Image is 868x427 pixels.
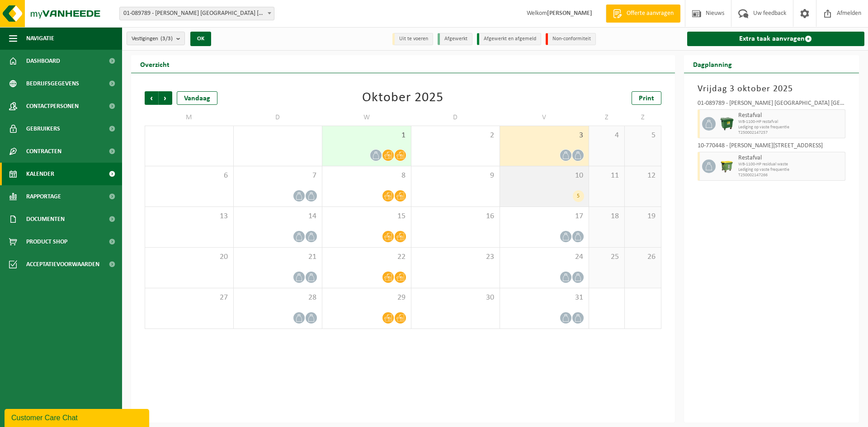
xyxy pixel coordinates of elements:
span: Volgende [159,91,172,105]
div: 5 [573,190,584,202]
span: 12 [629,171,656,181]
count: (3/3) [160,36,173,42]
span: Lediging op vaste frequentie [738,125,843,130]
span: Vestigingen [132,32,173,46]
span: Print [639,95,654,102]
span: 15 [327,211,406,221]
span: 7 [238,171,318,181]
a: Extra taak aanvragen [687,32,865,46]
span: 8 [327,171,406,181]
button: Vestigingen(3/3) [127,32,185,45]
span: 4 [594,131,620,141]
span: 24 [505,252,584,262]
div: Vandaag [177,91,217,105]
td: M [145,109,234,126]
span: 1 [327,131,406,141]
h3: Vrijdag 3 oktober 2025 [698,82,846,96]
span: Contracten [26,140,61,163]
div: 01-089789 - [PERSON_NAME] [GEOGRAPHIC_DATA] [GEOGRAPHIC_DATA] - [GEOGRAPHIC_DATA] [698,100,846,109]
span: WB-1100-HP residual waste [738,162,843,167]
span: Offerte aanvragen [624,9,676,18]
span: 20 [150,252,229,262]
span: 18 [594,211,620,221]
span: Navigatie [26,27,54,50]
span: T250002147266 [738,173,843,178]
span: 29 [327,293,406,303]
td: Z [589,109,625,126]
span: 01-089789 - BERTSCHI BELGIUM NV - ANTWERPEN [119,7,274,20]
span: 16 [416,211,495,221]
h2: Overzicht [131,55,179,73]
span: Restafval [738,155,843,162]
span: 11 [594,171,620,181]
span: 5 [629,131,656,141]
span: 6 [150,171,229,181]
span: Restafval [738,112,843,119]
span: 23 [416,252,495,262]
img: WB-1100-HPE-GN-01 [720,117,734,131]
span: 14 [238,211,318,221]
span: 10 [505,171,584,181]
td: W [322,109,411,126]
h2: Dagplanning [684,55,741,73]
span: Dashboard [26,50,60,72]
button: OK [190,32,211,46]
span: Rapportage [26,185,61,208]
td: Z [625,109,661,126]
iframe: chat widget [5,407,151,427]
span: 2 [416,131,495,141]
li: Uit te voeren [392,33,433,45]
td: V [500,109,589,126]
span: Gebruikers [26,117,60,140]
span: Lediging op vaste frequentie [738,167,843,173]
span: Product Shop [26,230,67,253]
span: 3 [505,131,584,141]
span: 25 [594,252,620,262]
td: D [411,109,500,126]
span: 9 [416,171,495,181]
span: Bedrijfsgegevens [26,72,79,95]
li: Afgewerkt [438,33,472,45]
strong: [PERSON_NAME] [547,10,592,17]
li: Non-conformiteit [546,33,596,45]
img: WB-1100-HPE-GN-50 [720,160,734,173]
span: Vorige [145,91,158,105]
span: Documenten [26,208,65,230]
span: 22 [327,252,406,262]
span: T250002147257 [738,130,843,136]
span: 30 [416,293,495,303]
span: 01-089789 - BERTSCHI BELGIUM NV - ANTWERPEN [120,7,274,20]
span: Acceptatievoorwaarden [26,253,99,276]
span: 26 [629,252,656,262]
span: 19 [629,211,656,221]
span: WB-1100-HP restafval [738,119,843,125]
span: 21 [238,252,318,262]
a: Offerte aanvragen [606,5,680,23]
span: 31 [505,293,584,303]
span: 17 [505,211,584,221]
span: 13 [150,211,229,221]
span: 28 [238,293,318,303]
div: 10-770448 - [PERSON_NAME][STREET_ADDRESS] [698,143,846,152]
li: Afgewerkt en afgemeld [477,33,541,45]
a: Print [632,91,661,105]
span: Kalender [26,163,54,185]
div: Oktober 2025 [362,91,443,105]
td: D [234,109,323,126]
span: 27 [150,293,229,303]
span: Contactpersonen [26,95,79,117]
